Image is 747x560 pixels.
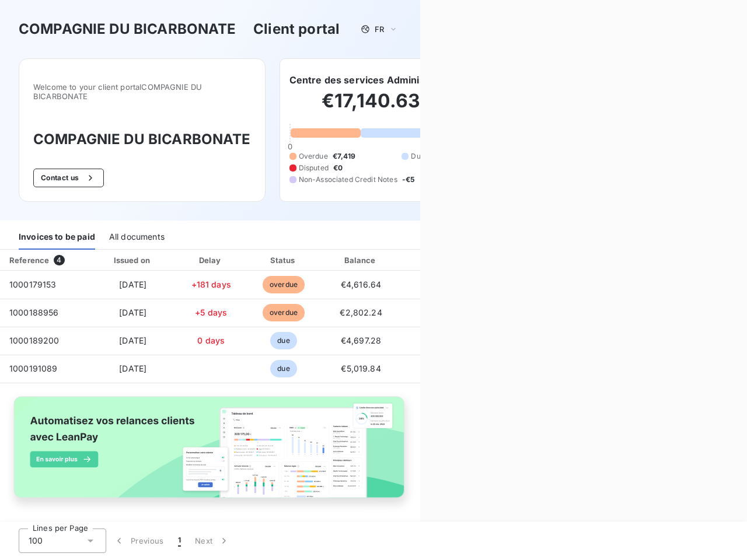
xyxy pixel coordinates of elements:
span: due [270,360,296,377]
h6: Centre des services Administratifs [289,73,453,87]
span: 1000191089 [9,363,58,373]
h3: COMPAGNIE DU BICARBONATE [33,129,251,150]
h3: COMPAGNIE DU BICARBONATE [19,19,236,40]
span: Disputed [299,163,329,173]
div: PDF [404,254,463,266]
div: Status [249,254,319,266]
span: +5 days [195,307,227,317]
span: 0 days [197,335,225,345]
div: Delay [178,254,245,266]
span: +181 days [191,279,231,289]
button: Previous [106,528,171,553]
div: Issued on [93,254,173,266]
span: 1000179153 [9,279,57,289]
div: Invoices to be paid [19,225,95,250]
span: €5,019.84 [341,363,381,373]
span: [DATE] [119,363,146,373]
span: due [270,332,296,349]
span: €7,419 [333,151,356,162]
span: €0 [333,163,343,173]
span: €4,616.64 [341,279,381,289]
span: Non-Associated Credit Notes [299,174,397,185]
span: Welcome to your client portal COMPAGNIE DU BICARBONATE [33,82,251,101]
span: overdue [263,276,305,293]
span: overdue [263,304,305,321]
span: [DATE] [119,307,146,317]
span: 100 [29,535,43,547]
span: -€5 [402,174,414,185]
span: [DATE] [119,279,146,289]
span: €2,802.24 [340,307,382,317]
div: All documents [109,225,165,250]
h3: Client portal [253,19,340,40]
h2: €17,140.63 [289,89,453,124]
img: banner [5,390,416,515]
button: 1 [171,528,188,553]
span: 4 [54,255,64,265]
span: €4,697.28 [341,335,381,345]
div: Reference [9,256,49,265]
span: 0 [288,142,292,151]
span: 1000189200 [9,335,60,345]
span: Due [411,151,424,162]
button: Contact us [33,169,104,187]
span: 1000188956 [9,307,59,317]
div: Balance [323,254,399,266]
span: [DATE] [119,335,146,345]
span: 1 [178,535,181,547]
span: FR [375,24,384,34]
span: Overdue [299,151,328,162]
button: Next [188,528,237,553]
